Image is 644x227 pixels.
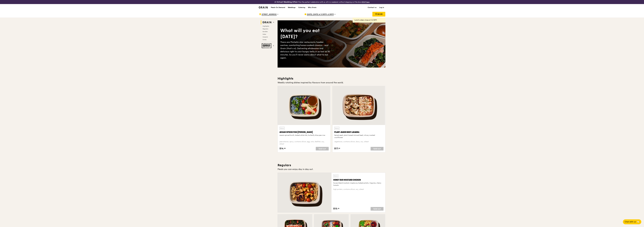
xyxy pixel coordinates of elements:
div: Meals you can enjoy day in day out. [278,168,385,171]
button: Chat with us🦙 [623,219,641,224]
div: Catering [298,4,305,11]
a: Catering [297,4,307,11]
span: [STREET_ADDRESS] [262,13,277,16]
div: There are Michelin-star restaurants, hawker centres, comforting home-cooked classics… and Grain (... [280,41,331,59]
div: Sold out [316,147,329,150]
div: Honey Duo Mustard Chicken [333,178,384,181]
div: Lunch orders close at 12:15PM [354,19,384,21]
a: Weddings [286,4,297,11]
span: 50 [338,147,340,149]
h3: A Virtual Wedding Affair [275,1,298,3]
a: Log in [378,4,385,11]
div: Weddings [288,4,296,11]
div: Why Grain [308,4,316,11]
span: Chat with us [625,220,636,223]
span: Drinks [263,39,266,40]
span: Sides [263,33,266,35]
div: Sold out [371,207,384,211]
div: Assam Spiced Fish [PERSON_NAME] [279,131,329,134]
span: 🦙 [637,220,640,223]
div: Warm [334,127,339,130]
div: assam spiced broth, baked white fish, butterfly blue pea rice [279,134,329,136]
h3: Regulars [278,163,385,167]
a: Why Grain [307,4,318,11]
span: Desserts [263,36,268,38]
img: Grain [259,6,268,8]
div: Warm [279,127,285,130]
span: $17. [334,147,338,150]
span: $14. [279,147,284,150]
a: RSVP here [362,1,369,3]
div: What will you eat [DATE]? [280,28,331,40]
a: GrainGrain [259,4,268,11]
span: 50 [284,147,286,149]
div: fennel seed, plant-based minced beef, citrusy roasted cauliflower [334,134,384,139]
span: Highlights [263,25,269,27]
h3: Highlights [278,77,385,81]
h1: Meals On Demand [271,6,285,9]
span: Regulars [263,28,268,30]
div: Sold out [371,147,384,150]
div: Weekly rotating dishes inspired by flavours from around the world. [278,81,385,84]
div: high protein, contains allium, soy, wheat [333,188,384,190]
div: Plant-Based Beef Lasagna [334,131,384,134]
span: [DATE], [DATE] at 5:30PM–6:30PM [307,13,334,16]
div: Plan the perfect celebration with us, all in a weekend, without stepping out the door. [257,1,387,3]
img: Ember Smokery web logo [262,43,272,48]
span: Bundles [263,31,268,32]
div: vegetarian, contains allium, dairy, soy, wheat [334,141,384,145]
span: $0.00 [377,13,382,15]
div: house-blend mustard, maple soy baked potato, linguine, cherry tomato [333,182,384,186]
span: 50 [338,208,339,209]
div: Warm [333,175,338,177]
img: Grain web logo [262,20,272,24]
div: pescatarian, spicy, contains allium, egg, nuts, shellfish, soy, wheat [279,141,329,145]
a: Contact us [366,4,378,11]
span: $15. [333,207,338,210]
